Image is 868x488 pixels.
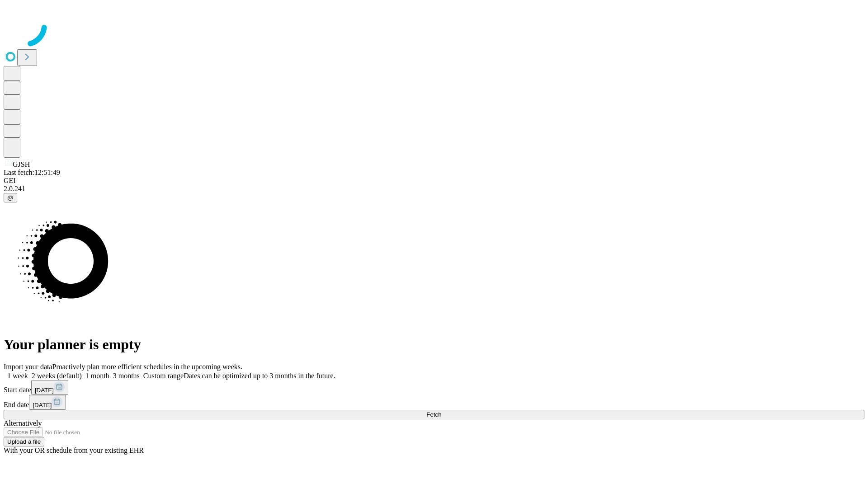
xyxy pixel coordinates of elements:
[4,169,60,176] span: Last fetch: 12:51:49
[4,177,864,185] div: GEI
[32,372,82,380] span: 2 weeks (default)
[52,363,242,371] span: Proactively plan more efficient schedules in the upcoming weeks.
[4,193,17,202] button: @
[4,410,864,419] button: Fetch
[29,395,66,410] button: [DATE]
[184,372,335,380] span: Dates can be optimized up to 3 months in the future.
[4,446,144,454] span: With your OR schedule from your existing EHR
[7,372,28,380] span: 1 week
[4,380,864,395] div: Start date
[7,194,14,201] span: @
[113,372,140,380] span: 3 months
[13,160,30,168] span: GJSH
[4,395,864,410] div: End date
[426,411,441,418] span: Fetch
[4,336,864,353] h1: Your planner is empty
[143,372,184,380] span: Custom range
[85,372,109,380] span: 1 month
[4,185,864,193] div: 2.0.241
[33,402,52,408] span: [DATE]
[4,363,52,371] span: Import your data
[31,380,68,395] button: [DATE]
[35,387,54,394] span: [DATE]
[4,419,42,427] span: Alternatively
[4,437,44,446] button: Upload a file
